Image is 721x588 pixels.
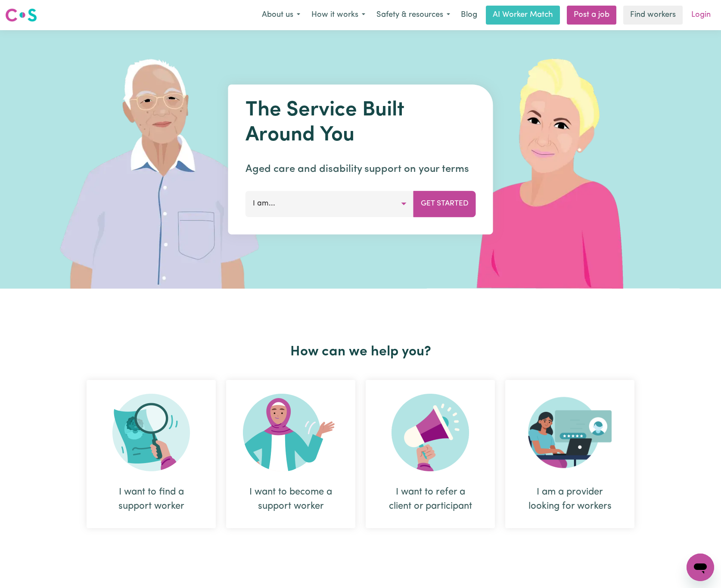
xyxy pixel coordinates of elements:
button: About us [256,6,306,24]
h2: How can we help you? [81,344,640,360]
div: I am a provider looking for workers [526,485,614,513]
div: I want to become a support worker [226,380,355,528]
button: I am... [246,191,414,217]
div: I want to refer a client or participant [386,485,474,513]
p: Aged care and disability support on your terms [246,162,476,177]
a: Blog [456,6,482,25]
button: How it works [306,6,371,24]
img: Become Worker [243,394,339,471]
img: Provider [528,394,612,471]
a: Careseekers logo [5,5,37,25]
iframe: Button to launch messaging window [687,554,714,581]
img: Search [112,394,190,471]
a: AI Worker Match [486,6,560,25]
a: Post a job [567,6,616,25]
div: I am a provider looking for workers [505,380,634,528]
a: Find workers [623,6,683,25]
img: Refer [392,394,469,471]
h1: The Service Built Around You [246,98,476,148]
div: I want to find a support worker [87,380,216,528]
div: I want to refer a client or participant [366,380,495,528]
button: Safety & resources [371,6,456,24]
div: I want to become a support worker [247,485,335,513]
a: Login [686,6,716,25]
button: Get Started [413,191,476,217]
div: I want to find a support worker [107,485,195,513]
img: Careseekers logo [5,7,37,23]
